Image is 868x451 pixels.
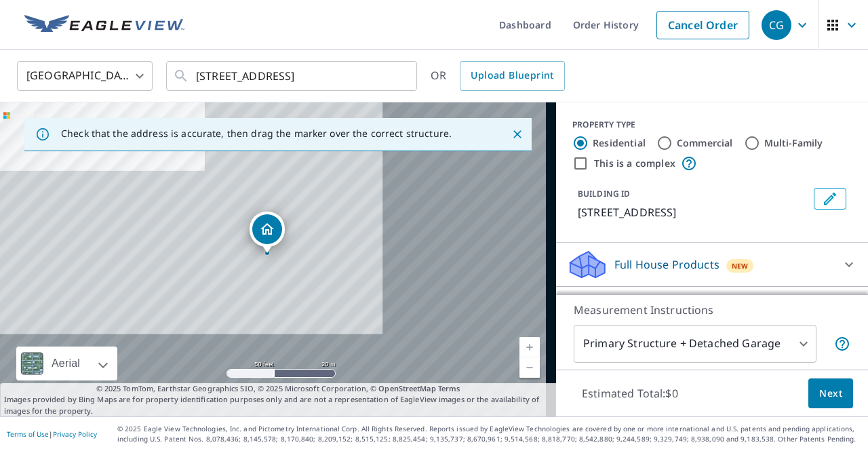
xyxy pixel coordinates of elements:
label: Residential [593,136,646,150]
div: OR [431,61,565,91]
a: Terms of Use [7,429,49,439]
p: Measurement Instructions [574,302,850,318]
p: Full House Products [614,256,719,273]
span: Your report will include the primary structure and a detached garage if one exists. [834,336,850,352]
p: © 2025 Eagle View Technologies, Inc. and Pictometry International Corp. All Rights Reserved. Repo... [117,424,861,444]
a: Cancel Order [656,11,749,39]
p: | [7,430,97,438]
img: EV Logo [24,15,184,35]
label: Multi-Family [764,136,823,150]
span: © 2025 TomTom, Earthstar Geographics SIO, © 2025 Microsoft Corporation, © [96,383,460,395]
a: Privacy Policy [53,429,97,439]
a: Terms [438,383,460,393]
a: Current Level 19, Zoom In [519,337,540,357]
span: Next [819,385,842,402]
button: Next [808,378,853,409]
div: [GEOGRAPHIC_DATA] [17,57,153,95]
label: Commercial [677,136,733,150]
label: This is a complex [594,157,675,170]
a: Upload Blueprint [460,61,564,91]
div: PROPERTY TYPE [572,119,852,131]
div: Aerial [16,347,117,380]
p: Check that the address is accurate, then drag the marker over the correct structure. [61,128,452,140]
div: Dropped pin, building 1, Residential property, 7344 Thorncliffe Blvd Parma, OH 44134 [250,212,285,254]
div: CG [762,10,791,40]
div: Primary Structure + Detached Garage [574,325,816,363]
input: Search by address or latitude-longitude [196,57,389,95]
button: Edit building 1 [814,188,846,210]
div: Aerial [47,347,84,380]
p: Estimated Total: $0 [571,378,689,408]
span: New [732,260,749,271]
div: Full House ProductsNew [567,248,857,281]
span: Upload Blueprint [471,67,553,84]
div: Roof ProductsNew [567,292,857,325]
p: BUILDING ID [578,188,630,199]
p: [STREET_ADDRESS] [578,204,808,220]
button: Close [509,125,526,143]
a: OpenStreetMap [378,383,435,393]
a: Current Level 19, Zoom Out [519,357,540,378]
